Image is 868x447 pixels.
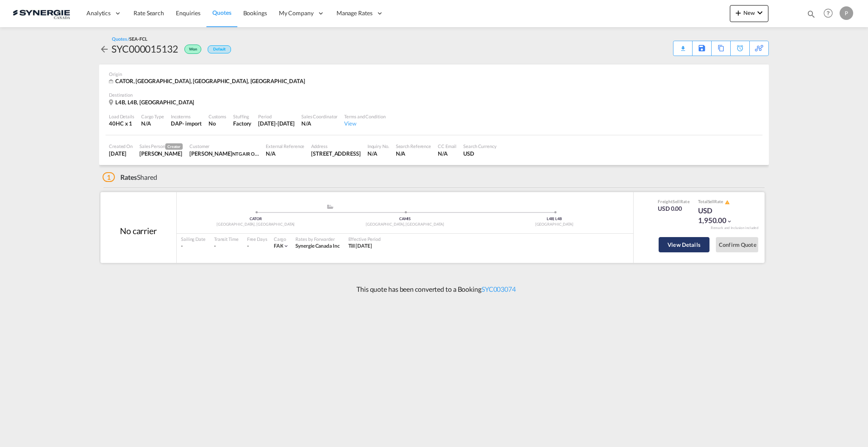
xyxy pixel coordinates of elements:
[698,198,740,205] div: Total Rate
[274,243,284,249] span: FAK
[109,113,134,120] div: Load Details
[547,216,555,221] span: L4B
[438,143,456,149] div: CC Email
[181,216,330,222] div: CATOR
[693,41,711,56] div: Save As Template
[396,150,431,157] div: N/A
[182,120,202,127] div: - import
[463,143,497,149] div: Search Currency
[266,150,304,157] div: N/A
[367,150,389,157] div: N/A
[367,143,389,149] div: Inquiry No.
[171,113,202,120] div: Incoterms
[109,143,133,149] div: Created On
[311,143,360,149] div: Address
[258,120,295,127] div: 29 Oct 2025
[348,243,372,250] div: Till 29 Oct 2025
[181,236,206,242] div: Sailing Date
[283,243,289,249] md-icon: icon-chevron-down
[212,9,231,16] span: Quotes
[673,199,680,204] span: Sell
[115,78,305,84] span: CATOR, [GEOGRAPHIC_DATA], [GEOGRAPHIC_DATA], [GEOGRAPHIC_DATA]
[13,4,70,23] img: 1f56c880d42311ef80fc7dca854c8e59.png
[189,143,259,149] div: Customer
[438,150,456,157] div: N/A
[247,243,249,250] div: -
[165,143,183,150] span: Creator
[141,120,164,127] div: N/A
[325,204,335,209] md-icon: assets/icons/custom/ship-fill.svg
[708,199,715,204] span: Sell
[214,243,239,250] div: -
[716,237,758,252] button: Confirm Quote
[348,236,381,242] div: Effective Period
[176,9,200,17] span: Enquiries
[243,9,267,17] span: Bookings
[840,6,853,20] div: P
[553,216,554,221] span: |
[301,120,337,127] div: N/A
[311,150,360,157] div: 203-207 York House York Road Felixstowe IP11 7SS United Kingdom
[821,6,840,21] div: Help
[352,285,516,294] p: This quote has been converted to a Booking
[129,36,147,42] span: SEA-FCL
[103,172,115,182] span: 1
[724,199,730,205] button: icon-alert
[99,42,111,56] div: icon-arrow-left
[209,113,226,120] div: Customs
[698,206,740,226] div: USD 1,950.00
[189,47,199,55] span: Won
[112,36,147,42] div: Quotes /SEA-FCL
[109,71,759,77] div: Origin
[171,120,182,127] div: DAP
[120,173,137,181] span: Rates
[111,42,178,56] div: SYC000015132
[208,45,231,53] div: Default
[348,243,372,249] span: Till [DATE]
[807,9,816,22] div: icon-magnify
[396,143,431,149] div: Search Reference
[480,222,629,227] div: [GEOGRAPHIC_DATA]
[109,77,307,85] div: CATOR, Toronto, ON, Asia Pacific
[266,143,304,149] div: External Reference
[214,236,239,242] div: Transit Time
[344,113,385,120] div: Terms and Condition
[678,42,688,49] md-icon: icon-download
[807,9,816,19] md-icon: icon-magnify
[258,113,295,120] div: Period
[659,237,709,252] button: View Details
[726,218,732,224] md-icon: icon-chevron-down
[295,236,339,242] div: Rates by Forwarder
[109,92,759,98] div: Destination
[463,150,497,157] div: USD
[481,285,516,293] a: SYC003074
[295,243,339,249] span: Synergie Canada Inc
[109,150,133,157] div: 29 Sep 2025
[658,198,690,204] div: Freight Rate
[139,150,183,157] div: Pablo Gomez Saldarriaga
[99,44,109,54] md-icon: icon-arrow-left
[301,113,337,120] div: Sales Coordinator
[704,226,765,230] div: Remark and Inclusion included
[232,150,267,157] span: NTG AIR OCEAN
[103,173,157,182] div: Shared
[678,41,688,49] div: Quote PDF is not available at this time
[233,113,251,120] div: Stuffing
[141,113,164,120] div: Cargo Type
[109,98,196,106] div: L4B, L4B, Canada
[181,243,206,250] div: -
[134,9,164,17] span: Rate Search
[344,120,385,127] div: View
[189,150,259,157] div: Ian Shufflebotham
[120,225,157,237] div: No carrier
[733,8,743,18] md-icon: icon-plus 400-fg
[274,236,289,242] div: Cargo
[725,200,730,205] md-icon: icon-alert
[658,204,690,213] div: USD 0.00
[233,120,251,127] div: Factory Stuffing
[178,42,203,56] div: Won
[86,9,111,17] span: Analytics
[139,143,183,150] div: Sales Person
[337,9,373,17] span: Manage Rates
